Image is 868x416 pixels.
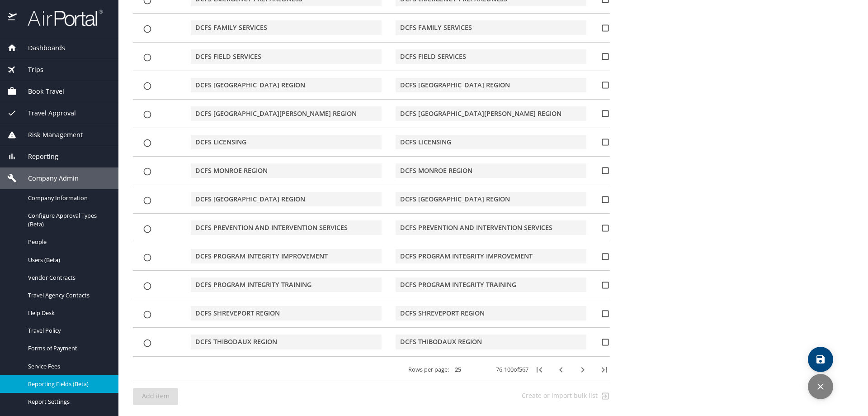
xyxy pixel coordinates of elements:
[400,335,582,349] input: Report value
[195,107,377,120] input: List item
[195,50,377,63] input: List item
[400,306,582,320] input: Report value
[195,249,377,263] input: List item
[28,344,108,353] span: Forms of Payment
[17,86,64,96] span: Book Travel
[808,347,833,372] button: save
[808,374,833,399] button: discard
[28,256,108,264] span: Users (Beta)
[455,365,461,373] span: 25
[195,278,377,292] input: List item
[28,380,108,388] span: Reporting Fields (Beta)
[195,164,377,177] input: List item
[400,50,582,63] input: Report value
[28,238,108,246] span: People
[28,291,108,300] span: Travel Agency Contacts
[28,211,108,229] span: Configure Approval Types (Beta)
[400,192,582,206] input: Report value
[195,135,377,149] input: List item
[17,152,58,162] span: Reporting
[408,367,461,373] p: Rows per page:
[195,78,377,92] input: List item
[195,335,377,349] input: List item
[400,135,582,149] input: Report value
[195,221,377,234] input: List item
[400,221,582,234] input: Report value
[400,21,582,34] input: Report value
[496,367,528,373] p: 76-100 of 567
[17,173,79,183] span: Company Admin
[17,43,65,53] span: Dashboards
[400,107,582,120] input: Report value
[400,278,582,292] input: Report value
[18,9,103,27] img: airportal-logo.png
[17,65,43,75] span: Trips
[28,362,108,371] span: Service Fees
[17,130,83,140] span: Risk Management
[17,108,76,118] span: Travel Approval
[28,309,108,317] span: Help Desk
[28,273,108,282] span: Vendor Contracts
[195,192,377,206] input: List item
[28,326,108,335] span: Travel Policy
[8,9,18,27] img: icon-airportal.png
[400,78,582,92] input: Report value
[400,164,582,177] input: Report value
[28,397,108,406] span: Report Settings
[195,21,377,34] input: List item
[195,306,377,320] input: List item
[28,194,108,202] span: Company Information
[400,249,582,263] input: Report value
